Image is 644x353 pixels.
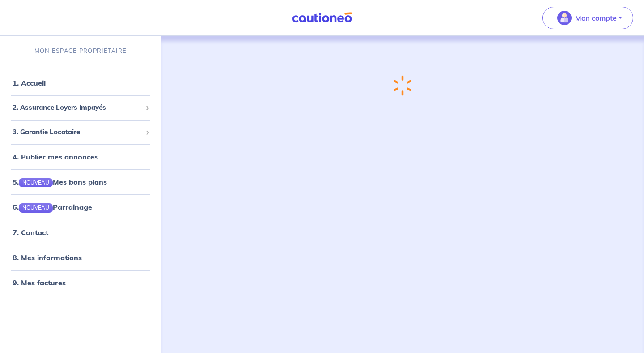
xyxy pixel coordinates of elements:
img: illu_account_valid_menu.svg [557,11,572,25]
p: MON ESPACE PROPRIÉTAIRE [34,47,127,55]
div: 1. Accueil [4,74,157,92]
div: 9. Mes factures [4,274,157,292]
button: illu_account_valid_menu.svgMon compte [542,7,633,29]
a: 1. Accueil [13,78,46,87]
div: 3. Garantie Locataire [4,124,157,141]
div: 6.NOUVEAUParrainage [4,198,157,216]
a: 5.NOUVEAUMes bons plans [13,177,107,186]
div: 5.NOUVEAUMes bons plans [4,173,157,191]
a: 6.NOUVEAUParrainage [13,202,92,211]
p: Mon compte [575,13,617,23]
div: 2. Assurance Loyers Impayés [4,99,157,116]
img: Cautioneo [288,12,356,23]
div: 8. Mes informations [4,249,157,267]
div: 7. Contact [4,224,157,241]
img: loading-spinner [389,72,416,99]
div: 4. Publier mes annonces [4,148,157,166]
a: 8. Mes informations [13,253,82,262]
a: 9. Mes factures [13,278,66,287]
a: 4. Publier mes annonces [13,152,98,161]
span: 2. Assurance Loyers Impayés [13,103,142,113]
a: 7. Contact [13,228,48,237]
span: 3. Garantie Locataire [13,127,142,138]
